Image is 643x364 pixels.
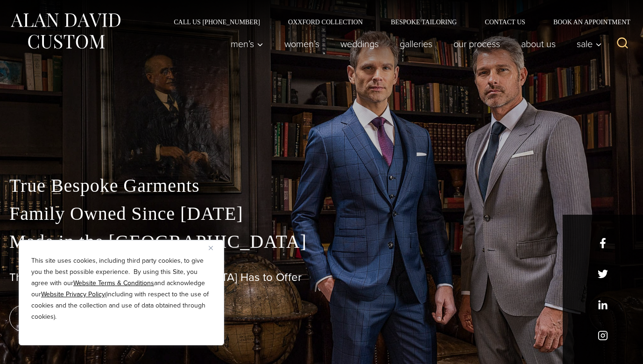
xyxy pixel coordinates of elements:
[577,39,602,49] span: Sale
[539,19,634,25] a: Book an Appointment
[160,19,634,25] nav: Secondary Navigation
[31,255,212,322] p: This site uses cookies, including third party cookies, to give you the best possible experience. ...
[231,39,263,49] span: Men’s
[220,35,607,53] nav: Primary Navigation
[377,19,471,25] a: Bespoke Tailoring
[330,35,389,53] a: weddings
[9,271,634,284] h1: The Best Custom Suits [GEOGRAPHIC_DATA] Has to Offer
[9,305,140,331] a: book an appointment
[511,35,566,53] a: About Us
[611,33,634,55] button: View Search Form
[274,35,330,53] a: Women’s
[389,35,443,53] a: Galleries
[9,172,634,256] p: True Bespoke Garments Family Owned Since [DATE] Made in the [GEOGRAPHIC_DATA]
[41,289,105,299] a: Website Privacy Policy
[160,19,274,25] a: Call Us [PHONE_NUMBER]
[443,35,511,53] a: Our Process
[274,19,377,25] a: Oxxford Collection
[209,242,220,253] button: Close
[73,278,154,288] a: Website Terms & Conditions
[471,19,539,25] a: Contact Us
[9,10,121,52] img: Alan David Custom
[209,246,213,250] img: Close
